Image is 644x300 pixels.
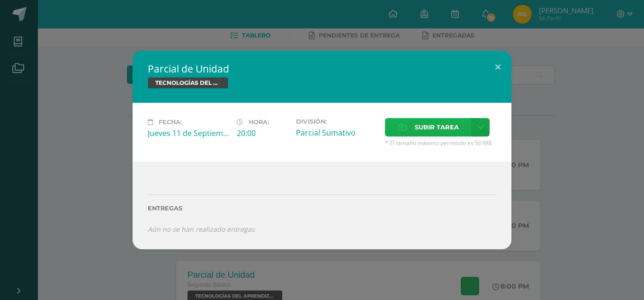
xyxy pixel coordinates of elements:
i: Aún no se han realizado entregas [148,225,255,234]
label: Entregas [148,205,496,212]
h2: Parcial de Unidad [148,62,496,75]
span: Subir tarea [415,118,459,136]
span: Fecha: [159,118,182,126]
span: TECNOLOGÍAS DEL APRENDIZAJE Y LA COMUNICACIÓN [148,77,228,89]
div: Jueves 11 de Septiembre [148,128,229,138]
div: Parcial Sumativo [296,127,377,138]
span: Hora: [249,118,269,126]
button: Close (Esc) [484,51,511,83]
label: División: [296,118,377,125]
span: * El tamaño máximo permitido es 50 MB [385,139,496,147]
div: 20:00 [237,128,288,138]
